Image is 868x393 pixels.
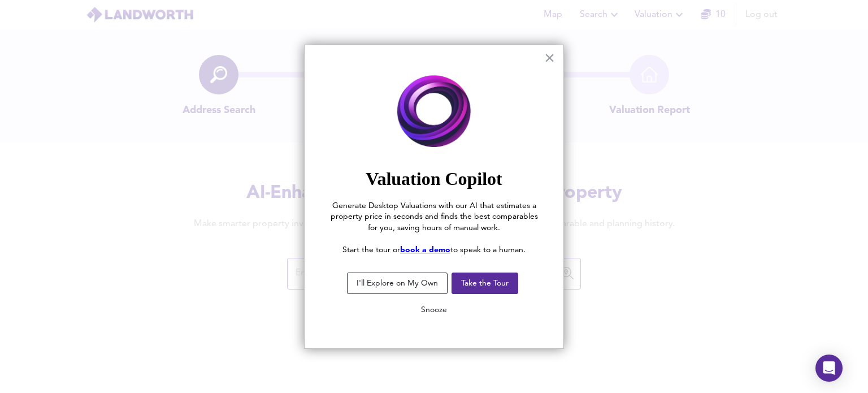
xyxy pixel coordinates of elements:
[452,273,518,294] button: Take the Tour
[544,49,555,67] button: Close
[412,300,456,320] button: Snooze
[327,201,541,234] p: Generate Desktop Valuations with our AI that estimates a property price in seconds and finds the ...
[347,273,448,294] button: I'll Explore on My Own
[450,246,526,254] span: to speak to a human.
[400,246,450,254] a: book a demo
[815,355,843,382] div: Open Intercom Messenger
[342,246,400,254] span: Start the tour or
[327,168,541,189] h2: Valuation Copilot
